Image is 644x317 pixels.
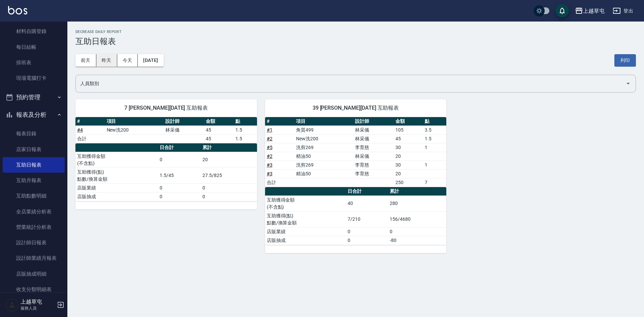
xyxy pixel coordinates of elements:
[294,126,353,134] td: 角質499
[267,171,272,176] a: #3
[346,236,388,245] td: 0
[572,4,607,18] button: 上越草屯
[388,187,446,196] th: 累計
[201,152,257,168] td: 20
[3,173,65,188] a: 互助月報表
[388,196,446,211] td: 280
[3,55,65,70] a: 排班表
[265,117,295,126] th: #
[353,143,394,152] td: 李育慈
[204,134,234,143] td: 45
[394,117,423,126] th: 金額
[265,227,346,236] td: 店販業績
[388,236,446,245] td: -80
[394,169,423,178] td: 20
[267,153,272,159] a: #2
[388,211,446,227] td: 156/4680
[201,143,257,152] th: 累計
[3,70,65,86] a: 現場電腦打卡
[3,250,65,266] a: 設計師業績月報表
[294,134,353,143] td: New洗200
[5,298,19,312] img: Person
[610,5,636,17] button: 登出
[96,54,117,67] button: 昨天
[21,298,55,305] h5: 上越草屯
[423,143,446,152] td: 1
[353,161,394,169] td: 李育慈
[158,168,201,183] td: 1.5/45
[158,183,201,192] td: 0
[164,126,204,134] td: 林采儀
[3,204,65,219] a: 全店業績分析表
[267,162,272,168] a: #3
[346,211,388,227] td: 7/210
[77,127,83,133] a: #4
[105,117,164,126] th: 項目
[423,161,446,169] td: 1
[75,168,158,183] td: 互助獲得(點) 點數/換算金額
[8,6,27,14] img: Logo
[75,117,257,143] table: a dense table
[394,152,423,161] td: 20
[3,89,65,106] button: 預約管理
[3,219,65,235] a: 營業統計分析表
[394,126,423,134] td: 105
[201,183,257,192] td: 0
[583,7,605,15] div: 上越草屯
[394,178,423,187] td: 250
[423,117,446,126] th: 點
[346,187,388,196] th: 日合計
[265,236,346,245] td: 店販抽成
[394,161,423,169] td: 30
[158,152,201,168] td: 0
[75,30,636,34] h2: Decrease Daily Report
[265,196,346,211] td: 互助獲得金額 (不含點)
[614,54,636,67] button: 列印
[117,54,138,67] button: 今天
[201,192,257,201] td: 0
[164,117,204,126] th: 設計師
[294,143,353,152] td: 洗剪269
[423,126,446,134] td: 3.5
[138,54,163,67] button: [DATE]
[75,37,636,46] h3: 互助日報表
[234,134,257,143] td: 1.5
[75,117,105,126] th: #
[267,145,272,150] a: #5
[158,143,201,152] th: 日合計
[346,196,388,211] td: 40
[265,187,447,245] table: a dense table
[353,134,394,143] td: 林采儀
[75,192,158,201] td: 店販抽成
[423,134,446,143] td: 1.5
[204,126,234,134] td: 45
[234,117,257,126] th: 點
[75,54,96,67] button: 前天
[3,106,65,124] button: 報表及分析
[294,117,353,126] th: 項目
[3,142,65,157] a: 店家日報表
[294,169,353,178] td: 精油50
[3,126,65,141] a: 報表目錄
[346,227,388,236] td: 0
[78,78,623,90] input: 人員名稱
[75,134,105,143] td: 合計
[3,266,65,282] a: 店販抽成明細
[21,305,55,311] p: 服務人員
[204,117,234,126] th: 金額
[273,105,439,111] span: 39 [PERSON_NAME][DATE] 互助報表
[267,136,272,141] a: #2
[3,24,65,39] a: 材料自購登錄
[201,168,257,183] td: 27.5/825
[555,4,569,17] button: save
[84,105,249,111] span: 7 [PERSON_NAME][DATE] 互助報表
[353,117,394,126] th: 設計師
[267,127,272,133] a: #1
[623,78,634,89] button: Open
[158,192,201,201] td: 0
[265,178,295,187] td: 合計
[394,134,423,143] td: 45
[294,161,353,169] td: 洗剪269
[75,152,158,168] td: 互助獲得金額 (不含點)
[234,126,257,134] td: 1.5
